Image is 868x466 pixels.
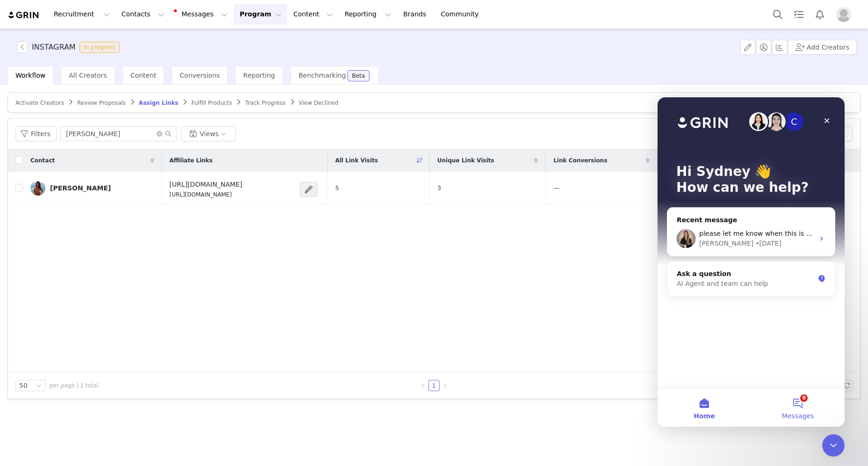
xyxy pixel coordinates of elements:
div: AI Agent and team can help [19,182,157,191]
span: 3 [437,184,441,191]
span: All Link Visits [335,156,378,165]
input: Search... [60,126,177,141]
button: Filters [15,126,57,141]
i: icon: close-circle [157,131,162,137]
span: Contact [30,156,55,165]
h3: INSTAGRAM [32,42,76,53]
span: Assign Links [139,100,178,106]
span: Conversions [180,72,220,79]
span: Track Progress [245,100,285,106]
i: icon: left [420,383,426,389]
span: In progress [80,42,120,53]
button: Contacts [116,4,170,25]
span: Affiliate Links [169,156,212,165]
i: icon: search [165,131,172,137]
button: Views [181,126,236,141]
li: Previous Page [417,380,428,391]
span: Link Conversions [553,156,607,165]
a: Brands [398,4,434,25]
img: placeholder-profile.jpg [836,7,851,22]
span: [object Object] [17,42,123,53]
span: Unique Link Visits [437,156,494,165]
span: Review Proposals [77,100,126,106]
span: Reporting [243,72,275,79]
span: Home [36,315,57,322]
i: icon: right [442,383,448,389]
iframe: Intercom live chat [658,97,845,427]
div: • [DATE] [98,141,124,151]
button: Program [234,4,287,25]
div: [PERSON_NAME] [42,141,96,151]
a: Tasks [788,4,809,25]
div: Ask a questionAI Agent and team can help [9,164,178,199]
span: please let me know when this is fixed. to correct you, the conversions belong to different people... [42,132,550,140]
i: icon: down [36,383,42,389]
a: 1 [429,380,439,391]
span: Messages [124,315,157,322]
button: Notifications [810,4,830,25]
button: Add Creators [788,40,857,55]
span: 5 [335,184,339,191]
span: Fulfill Products [191,100,232,106]
button: Messages [94,292,187,329]
button: Recruitment [48,4,116,25]
li: 1 [428,380,440,391]
a: Community [435,4,489,25]
button: Profile [831,7,861,22]
img: grin logo [7,11,40,20]
span: Content [130,72,157,79]
span: per page | 1 total [50,381,98,390]
button: Search [767,4,788,25]
a: [PERSON_NAME] [30,181,154,196]
span: — [553,184,559,191]
span: Benchmarking [298,72,346,79]
h4: [URL][DOMAIN_NAME] [169,180,242,189]
span: All Creators [69,72,107,79]
div: Ask a question [19,172,157,182]
span: Activate Creators [15,100,64,106]
span: Workflow [15,72,45,79]
div: Beta [352,73,365,79]
li: Next Page [440,380,451,391]
button: Messages [170,4,233,25]
div: [PERSON_NAME] [50,184,111,192]
button: Content [288,4,339,25]
div: Close [161,15,178,32]
p: [URL][DOMAIN_NAME] [169,190,242,199]
img: efc53997-a34b-4378-b719-3c4c74e2ec83.jpg [30,181,45,196]
span: View Declined [299,100,339,106]
div: 50 [19,380,28,391]
iframe: Intercom live chat [822,434,845,457]
button: Reporting [339,4,397,25]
